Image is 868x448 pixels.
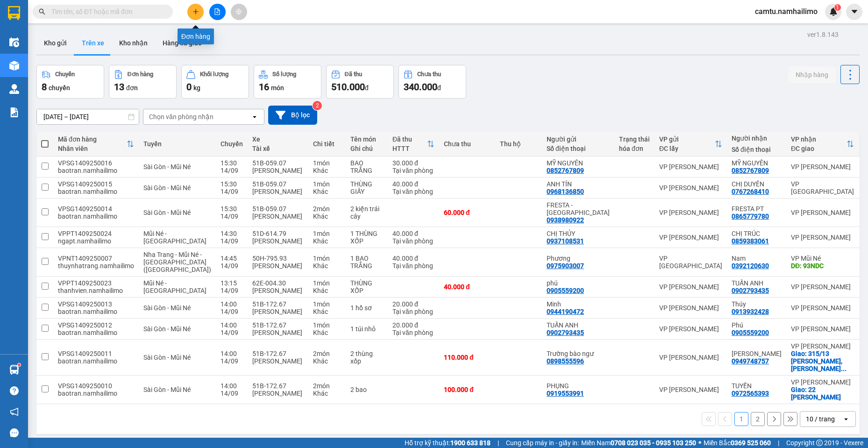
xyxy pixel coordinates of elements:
[221,140,243,148] div: Chuyến
[791,325,854,333] div: VP [PERSON_NAME]
[732,300,782,308] div: Thúy
[732,279,782,287] div: TUẤN ANH
[259,81,269,92] span: 16
[791,378,854,386] div: VP [PERSON_NAME]
[58,237,134,245] div: ngapt.namhailimo
[252,145,304,152] div: Tài xế
[313,255,341,262] div: 1 món
[659,304,722,312] div: VP [PERSON_NAME]
[187,4,204,20] button: plus
[791,145,847,152] div: ĐC giao
[143,251,211,273] span: Nha Trang - Mũi Né - [GEOGRAPHIC_DATA] ([GEOGRAPHIC_DATA])
[581,438,696,448] span: Miền Nam
[350,159,383,174] div: BAO TRẮNG
[547,390,584,397] div: 0919553991
[221,255,243,262] div: 14:45
[751,412,765,426] button: 2
[252,287,304,294] div: [PERSON_NAME]
[252,262,304,270] div: [PERSON_NAME]
[252,390,304,397] div: [PERSON_NAME]
[788,66,836,83] button: Nhập hàng
[313,213,341,220] div: Khác
[732,135,782,142] div: Người nhận
[143,279,206,294] span: Mũi Né - [GEOGRAPHIC_DATA]
[186,81,192,92] span: 0
[350,279,383,294] div: THÙNG XỐP
[850,7,859,16] span: caret-down
[732,287,769,294] div: 0902793435
[18,363,21,366] sup: 1
[547,167,584,174] div: 0852767809
[49,84,70,92] span: chuyến
[252,135,304,143] div: Xe
[350,205,383,220] div: 2 kiện trái cây
[252,213,304,220] div: [PERSON_NAME]
[10,428,19,437] span: message
[221,329,243,336] div: 14/09
[350,145,383,152] div: Ghi chú
[313,230,341,237] div: 1 món
[786,132,859,156] th: Toggle SortBy
[114,81,124,92] span: 13
[747,6,825,17] span: camtu.namhailimo
[252,300,304,308] div: 51B-172.67
[659,325,722,333] div: VP [PERSON_NAME]
[221,237,243,245] div: 14/09
[9,61,19,71] img: warehouse-icon
[58,188,134,195] div: baotran.namhailimo
[58,213,134,220] div: baotran.namhailimo
[313,308,341,315] div: Khác
[326,65,394,99] button: Đã thu510.000đ
[313,180,341,188] div: 1 món
[392,329,434,336] div: Tại văn phòng
[221,390,243,397] div: 14/09
[350,304,383,312] div: 1 hồ sơ
[252,237,304,245] div: [PERSON_NAME]
[53,132,139,156] th: Toggle SortBy
[221,287,243,294] div: 14/09
[39,8,45,15] span: search
[547,287,584,294] div: 0905559200
[74,32,112,54] button: Trên xe
[846,4,862,20] button: caret-down
[350,386,383,393] div: 2 bao
[221,167,243,174] div: 14/09
[58,180,134,188] div: VPSG1409250015
[252,230,304,237] div: 51D-614.79
[272,71,296,78] div: Số lượng
[254,65,321,99] button: Số lượng16món
[252,205,304,213] div: 51B-059.07
[252,329,304,336] div: [PERSON_NAME]
[313,287,341,294] div: Khác
[58,159,134,167] div: VPSG1409250016
[181,65,249,99] button: Khối lượng0kg
[392,167,434,174] div: Tại văn phòng
[791,234,854,241] div: VP [PERSON_NAME]
[221,308,243,315] div: 14/09
[732,230,782,237] div: CHỊ TRÚC
[58,135,127,143] div: Mã đơn hàng
[252,255,304,262] div: 50H-795.93
[392,262,434,270] div: Tại văn phòng
[58,390,134,397] div: baotran.namhailimo
[444,209,491,216] div: 60.000 đ
[221,300,243,308] div: 14:00
[444,140,491,148] div: Chưa thu
[350,135,383,143] div: Tên món
[143,163,191,171] span: Sài Gòn - Mũi Né
[405,438,491,448] span: Hỗ trợ kỹ thuật:
[193,84,200,92] span: kg
[36,32,74,54] button: Kho gửi
[221,279,243,287] div: 13:15
[58,308,134,315] div: baotran.namhailimo
[842,415,850,423] svg: open
[235,8,242,15] span: aim
[547,308,584,315] div: 0944190472
[659,255,722,270] div: VP [GEOGRAPHIC_DATA]
[791,283,854,291] div: VP [PERSON_NAME]
[732,350,782,357] div: Xuan Vy
[313,321,341,329] div: 1 món
[791,255,854,262] div: VP Mũi Né
[659,145,715,152] div: ĐC lấy
[155,32,209,54] button: Hàng đã giao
